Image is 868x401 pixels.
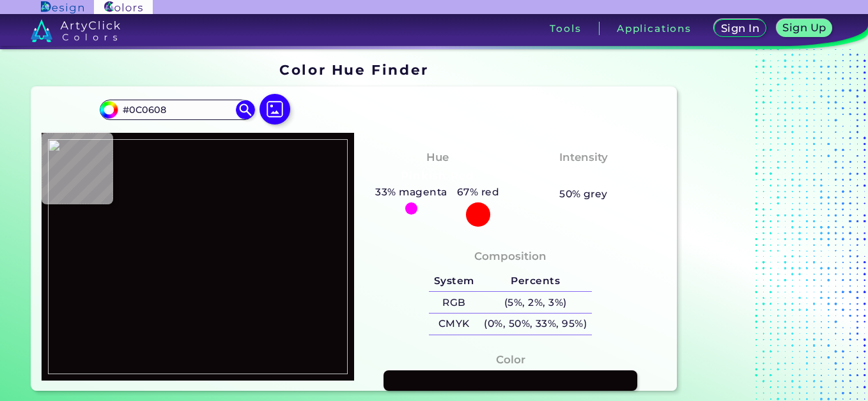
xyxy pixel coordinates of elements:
h5: Percents [479,271,592,292]
h5: (5%, 2%, 3%) [479,292,592,313]
h5: Sign In [723,24,757,33]
h1: Color Hue Finder [279,60,428,79]
a: Sign In [717,20,763,36]
h5: 50% grey [559,186,608,202]
img: icon search [236,100,255,119]
h3: Pastel [560,169,608,184]
h5: Sign Up [785,23,825,33]
img: ArtyClick Design logo [41,1,84,13]
img: icon picture [260,94,290,125]
a: Sign Up [779,20,830,36]
h4: Color [496,351,525,369]
h4: Composition [474,247,546,266]
h5: CMYK [429,314,479,335]
h5: System [429,271,479,292]
h5: 67% red [452,184,504,200]
iframe: Advertisement [682,57,842,396]
h5: (0%, 50%, 33%, 95%) [479,314,592,335]
h3: Pinkish Red [396,169,479,184]
h5: RGB [429,292,479,313]
h3: Applications [617,24,692,33]
img: logo_artyclick_colors_white.svg [31,19,121,42]
h4: Hue [426,148,449,167]
h5: 33% magenta [371,184,453,200]
input: type color.. [118,101,236,118]
h3: Tools [550,24,581,33]
img: 06e2c53a-cd23-4183-815d-071158b74074 [48,139,348,374]
h4: Intensity [559,148,608,167]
